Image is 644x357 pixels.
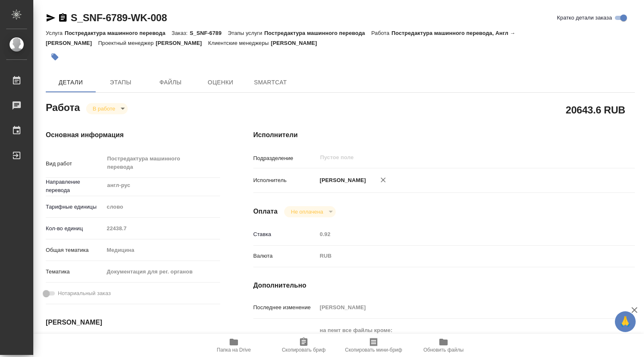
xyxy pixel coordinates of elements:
[557,14,612,22] span: Кратко детали заказа
[374,171,392,189] button: Удалить исполнителя
[46,130,220,140] h4: Основная информация
[151,77,191,88] span: Файлы
[253,130,635,140] h4: Исполнители
[264,30,371,36] p: Постредактура машинного перевода
[320,153,584,162] input: Пустое поле
[104,222,220,234] input: Пустое поле
[288,208,325,215] button: Не оплачена
[46,268,104,276] p: Тематика
[46,160,104,168] p: Вид работ
[253,176,317,185] p: Исполнитель
[208,40,271,46] p: Клиентские менеджеры
[104,200,220,214] div: слово
[250,77,290,88] span: SmartCat
[46,224,104,233] p: Кол-во единиц
[46,48,64,66] button: Добавить тэг
[409,334,478,357] button: Обновить файлы
[615,311,636,332] button: 🙏
[271,40,323,46] p: [PERSON_NAME]
[58,289,111,298] span: Нотариальный заказ
[317,176,366,185] p: [PERSON_NAME]
[284,206,335,217] div: В работе
[253,207,278,217] h4: Оплата
[98,40,156,46] p: Проектный менеджер
[104,265,220,279] div: Документация для рег. органов
[317,301,603,313] input: Пустое поле
[190,30,228,36] p: S_SNF-6789
[101,77,141,88] span: Этапы
[199,334,269,357] button: Папка на Drive
[339,334,409,357] button: Скопировать мини-бриф
[58,13,68,23] button: Скопировать ссылку
[253,154,317,162] p: Подразделение
[46,203,104,211] p: Тарифные единицы
[282,347,325,353] span: Скопировать бриф
[253,230,317,239] p: Ставка
[618,313,632,330] span: 🙏
[424,347,464,353] span: Обновить файлы
[269,334,339,357] button: Скопировать бриф
[46,13,56,23] button: Скопировать ссылку для ЯМессенджера
[345,347,402,353] span: Скопировать мини-бриф
[217,347,251,353] span: Папка на Drive
[371,30,391,36] p: Работа
[317,228,603,240] input: Пустое поле
[64,30,171,36] p: Постредактура машинного перевода
[566,103,625,117] h2: 20643.6 RUB
[253,303,317,312] p: Последнее изменение
[71,12,167,23] a: S_SNF-6789-WK-008
[156,40,208,46] p: [PERSON_NAME]
[172,30,190,36] p: Заказ:
[317,249,603,263] div: RUB
[201,77,240,88] span: Оценки
[46,30,64,36] p: Услуга
[51,77,91,88] span: Детали
[253,252,317,260] p: Валюта
[253,281,635,291] h4: Дополнительно
[228,30,265,36] p: Этапы услуги
[46,246,104,254] p: Общая тематика
[104,243,220,257] div: Медицина
[90,105,118,112] button: В работе
[46,178,104,195] p: Направление перевода
[86,103,128,114] div: В работе
[46,99,80,114] h2: Работа
[46,318,220,327] h4: [PERSON_NAME]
